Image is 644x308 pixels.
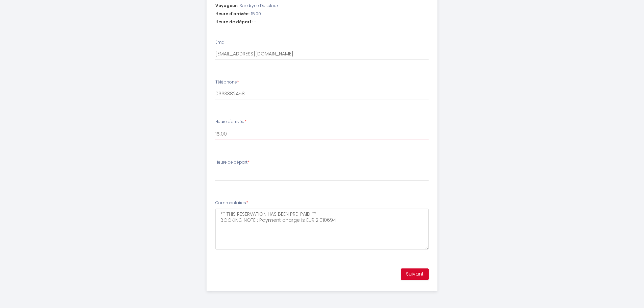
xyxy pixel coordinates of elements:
[254,19,256,25] span: -
[215,3,238,9] span: Voyageur:
[215,159,249,166] label: Heure de départ
[401,268,429,280] button: Suivant
[215,11,249,17] span: Heure d'arrivée:
[215,79,239,86] label: Téléphone
[239,3,279,9] span: Sandryne Desclaux
[215,200,248,206] label: Commentaires
[215,119,246,125] label: Heure d'arrivée
[215,39,226,46] label: Email
[215,19,253,25] span: Heure de départ:
[251,11,261,17] span: 15:00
